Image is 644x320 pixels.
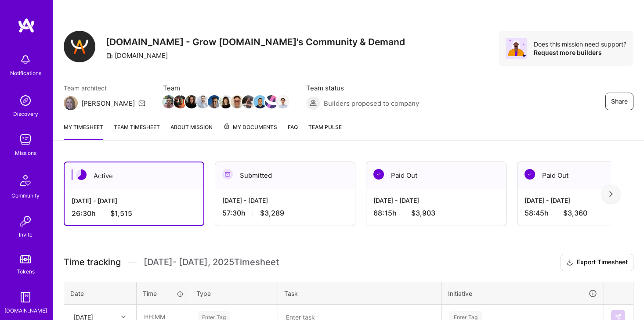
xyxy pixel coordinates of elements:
[72,209,196,218] div: 26:30 h
[534,40,626,48] div: Does this mission need support?
[170,122,213,140] a: About Mission
[306,83,419,93] span: Team status
[64,122,103,140] a: My timesheet
[17,131,34,148] img: teamwork
[306,96,320,110] img: Builders proposed to company
[308,122,342,140] a: Team Pulse
[19,230,33,239] div: Invite
[232,94,243,109] a: Team Member Avatar
[373,209,499,218] div: 68:15 h
[222,196,348,205] div: [DATE] - [DATE]
[276,95,289,108] img: Team Member Avatar
[223,122,277,132] span: My Documents
[231,95,244,108] img: Team Member Avatar
[253,95,267,108] img: Team Member Avatar
[174,94,186,109] a: Team Member Avatar
[563,209,587,218] span: $3,360
[106,51,168,60] div: [DOMAIN_NAME]
[260,209,284,218] span: $3,289
[17,51,34,68] img: bell
[411,209,435,218] span: $3,903
[72,196,196,205] div: [DATE] - [DATE]
[65,162,203,189] div: Active
[64,96,78,110] img: Team Architect
[278,282,442,305] th: Task
[4,306,47,315] div: [DOMAIN_NAME]
[609,191,613,197] img: right
[561,254,633,271] button: Export Timesheet
[64,257,121,268] span: Time tracking
[17,92,34,109] img: discovery
[138,100,145,107] i: icon Mail
[110,209,132,218] span: $1,515
[121,315,126,319] i: icon Chevron
[448,288,597,298] div: Initiative
[366,162,506,189] div: Paid Out
[64,83,145,93] span: Team architect
[106,36,405,47] h3: [DOMAIN_NAME] - Grow [DOMAIN_NAME]'s Community & Demand
[81,99,135,108] div: [PERSON_NAME]
[174,95,187,108] img: Team Member Avatar
[277,94,289,109] a: Team Member Avatar
[10,68,41,78] div: Notifications
[605,93,633,110] button: Share
[243,94,254,109] a: Team Member Avatar
[506,38,527,59] img: Avatar
[373,196,499,205] div: [DATE] - [DATE]
[190,282,278,305] th: Type
[215,162,355,189] div: Submitted
[373,169,384,180] img: Paid Out
[209,94,220,109] a: Team Member Avatar
[266,94,277,109] a: Team Member Avatar
[17,212,34,230] img: Invite
[114,122,160,140] a: Team timesheet
[13,109,38,119] div: Discovery
[324,99,419,108] span: Builders proposed to company
[17,288,34,306] img: guide book
[534,48,626,57] div: Request more builders
[222,169,233,180] img: Submitted
[223,122,277,140] a: My Documents
[163,94,174,109] a: Team Member Avatar
[208,95,221,108] img: Team Member Avatar
[15,170,36,191] img: Community
[186,94,197,109] a: Team Member Avatar
[288,122,298,140] a: FAQ
[242,95,255,108] img: Team Member Avatar
[17,267,35,276] div: Tokens
[18,18,35,33] img: logo
[20,255,31,263] img: tokens
[566,258,573,267] i: icon Download
[64,282,137,305] th: Date
[196,95,210,108] img: Team Member Avatar
[308,124,342,130] span: Team Pulse
[222,209,348,218] div: 57:30 h
[143,289,184,298] div: Time
[219,95,232,108] img: Team Member Avatar
[197,94,209,109] a: Team Member Avatar
[220,94,232,109] a: Team Member Avatar
[163,83,289,93] span: Team
[76,169,87,180] img: Active
[64,31,95,62] img: Company Logo
[254,94,266,109] a: Team Member Avatar
[525,169,535,180] img: Paid Out
[106,52,113,59] i: icon CompanyGray
[162,95,175,108] img: Team Member Avatar
[11,191,40,200] div: Community
[611,97,628,106] span: Share
[144,257,279,268] span: [DATE] - [DATE] , 2025 Timesheet
[265,95,278,108] img: Team Member Avatar
[15,148,36,158] div: Missions
[185,95,198,108] img: Team Member Avatar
